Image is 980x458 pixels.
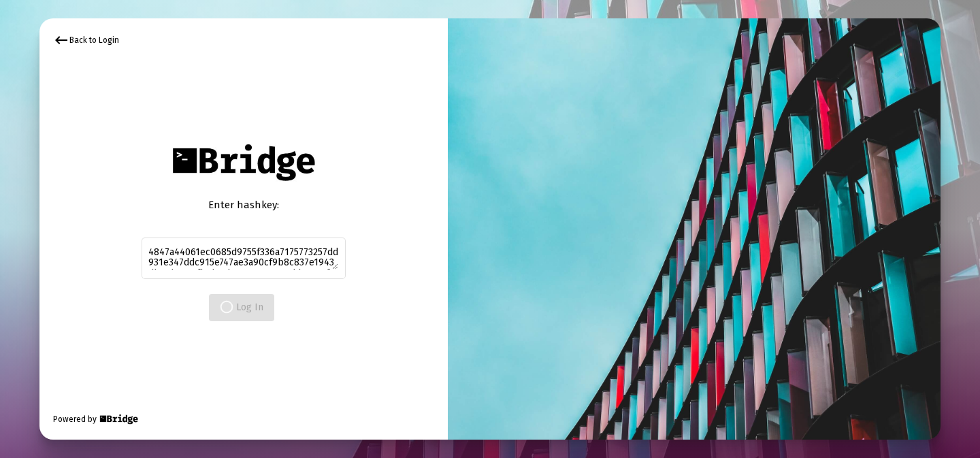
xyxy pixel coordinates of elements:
[165,137,321,188] img: Bridge Financial Technology Logo
[98,412,140,426] img: Bridge Financial Technology Logo
[209,294,274,321] button: Log In
[53,32,119,48] div: Back to Login
[220,301,263,313] span: Log In
[53,32,69,48] mat-icon: keyboard_backspace
[53,412,140,426] div: Powered by
[142,198,346,212] div: Enter hashkey:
